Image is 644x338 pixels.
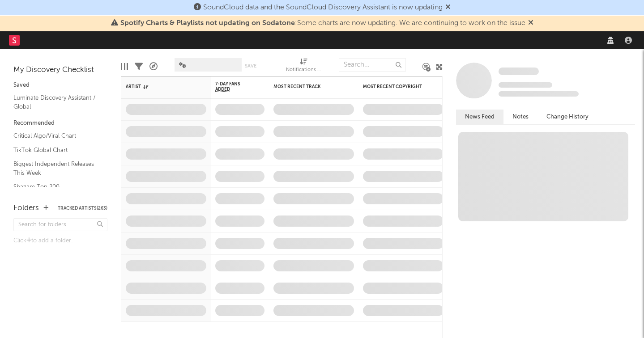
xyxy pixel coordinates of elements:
div: Most Recent Copyright [363,84,430,89]
div: Most Recent Track [273,84,341,89]
div: My Discovery Checklist [13,65,107,76]
div: Edit Columns [121,54,128,80]
span: 7-Day Fans Added [215,81,251,92]
button: Save [245,63,256,68]
div: Saved [13,80,107,91]
div: Notifications (Artist) [286,54,322,80]
button: News Feed [456,110,503,124]
span: Dismiss [445,4,451,11]
div: Artist [126,84,193,89]
span: Dismiss [528,20,533,27]
button: Change History [537,110,597,124]
div: Folders [13,203,39,214]
button: Notes [503,110,537,124]
a: Biggest Independent Releases This Week [13,159,98,177]
span: Spotify Charts & Playlists not updating on Sodatone [120,20,295,27]
span: : Some charts are now updating. We are continuing to work on the issue [120,20,525,27]
input: Search... [339,58,406,72]
a: Some Artist [499,67,539,76]
span: 0 fans last week [499,91,579,97]
div: A&R Pipeline [149,54,158,80]
div: Click to add a folder. [13,236,107,246]
div: Notifications (Artist) [286,65,322,76]
span: Tracking Since: [DATE] [499,82,552,88]
span: Some Artist [499,68,539,75]
input: Search for folders... [13,218,107,231]
a: Shazam Top 200 [13,182,98,192]
span: SoundCloud data and the SoundCloud Discovery Assistant is now updating [203,4,443,11]
div: Recommended [13,118,107,129]
a: Luminate Discovery Assistant / Global [13,93,98,111]
button: Tracked Artists(263) [58,206,107,211]
a: Critical Algo/Viral Chart [13,131,98,141]
a: TikTok Global Chart [13,145,98,155]
div: Filters [135,54,143,80]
